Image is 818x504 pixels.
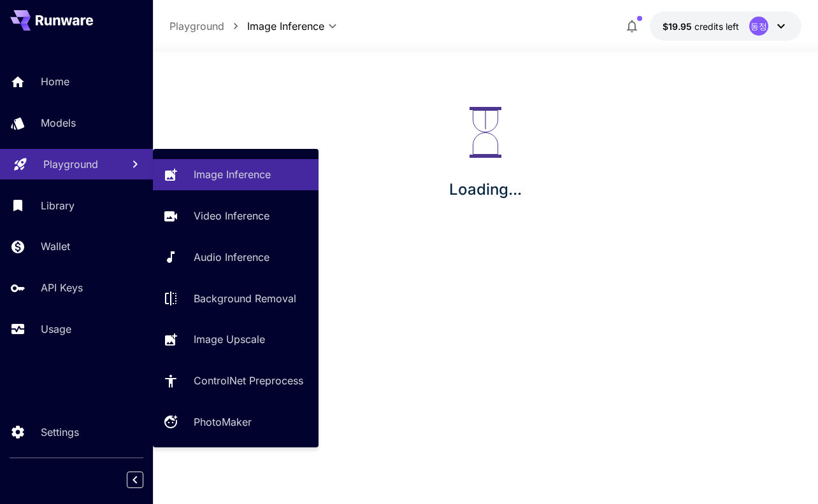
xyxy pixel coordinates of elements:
p: Audio Inference [194,249,269,265]
p: Home [41,74,69,89]
span: Image Inference [247,18,324,34]
p: Playground [169,18,224,34]
div: 동정 [749,17,768,36]
a: Audio Inference [153,242,319,273]
div: $19.9496 [663,20,739,33]
nav: breadcrumb [169,18,247,34]
a: ControlNet Preprocess [153,365,319,396]
span: $19.95 [663,21,694,32]
a: PhotoMaker [153,407,319,438]
p: ControlNet Preprocess [194,373,303,388]
p: Usage [41,321,71,337]
a: Video Inference [153,200,319,232]
button: $19.9496 [650,11,801,41]
p: API Keys [41,280,83,295]
p: Wallet [41,239,70,254]
a: Image Upscale [153,324,319,355]
p: Settings [41,424,79,440]
a: Background Removal [153,283,319,314]
p: PhotoMaker [194,414,252,430]
p: Playground [43,157,98,172]
p: Video Inference [194,208,269,223]
p: Background Removal [194,291,296,306]
p: Library [41,198,75,213]
p: Loading... [449,178,522,201]
button: Collapse sidebar [127,472,143,488]
p: Image Inference [194,167,271,182]
span: credits left [694,21,739,32]
a: Image Inference [153,159,319,190]
p: Image Upscale [194,332,265,347]
p: Models [41,115,76,130]
div: Collapse sidebar [136,468,153,491]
